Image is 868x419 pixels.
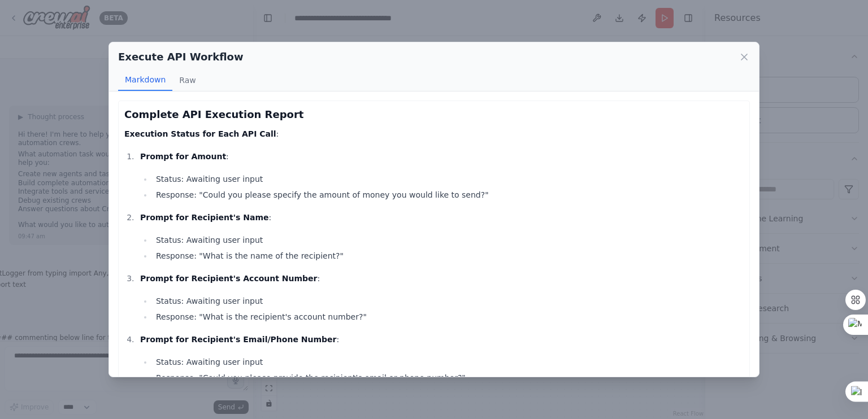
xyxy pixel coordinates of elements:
[118,69,172,91] button: Markdown
[153,371,744,385] li: Response: "Could you please provide the recipient's email or phone number?"
[140,152,226,161] strong: Prompt for Amount
[140,333,744,346] p: :
[140,272,744,285] p: :
[153,355,744,369] li: Status: Awaiting user input
[153,294,744,308] li: Status: Awaiting user input
[172,69,202,91] button: Raw
[153,172,744,186] li: Status: Awaiting user input
[153,188,744,202] li: Response: "Could you please specify the amount of money you would like to send?"
[124,127,744,141] p: :
[140,211,744,224] p: :
[140,150,744,163] p: :
[140,335,336,344] strong: Prompt for Recipient's Email/Phone Number
[140,274,318,283] strong: Prompt for Recipient's Account Number
[140,213,269,222] strong: Prompt for Recipient's Name
[124,129,276,138] strong: Execution Status for Each API Call
[124,107,744,123] h3: Complete API Execution Report
[118,49,244,65] h2: Execute API Workflow
[153,249,744,263] li: Response: "What is the name of the recipient?"
[153,233,744,247] li: Status: Awaiting user input
[153,310,744,324] li: Response: "What is the recipient's account number?"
